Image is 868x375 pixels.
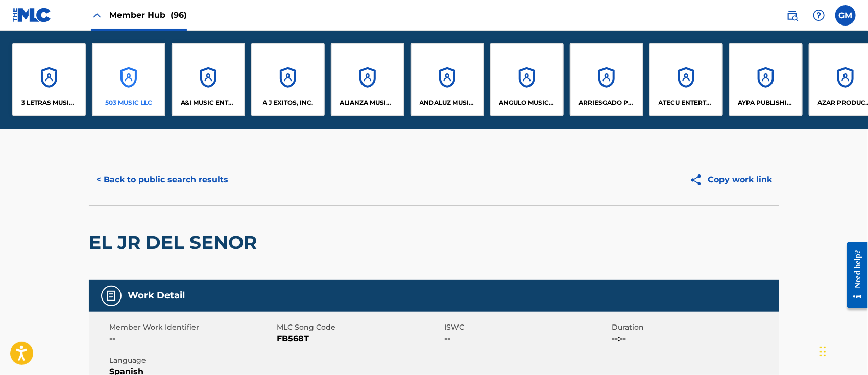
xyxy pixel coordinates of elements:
[444,322,609,333] span: ISWC
[809,5,829,26] div: Help
[331,43,404,116] a: AccountsALIANZA MUSIC PUBLISHING, INC
[171,10,187,20] span: (96)
[91,9,103,21] img: Close
[128,290,185,302] h5: Work Detail
[570,43,643,116] a: AccountsARRIESGADO PUBLISHING INC
[835,5,856,26] div: User Menu
[738,98,794,107] p: AYPA PUBLISHING LLC
[839,234,868,316] iframe: Resource Center
[659,98,714,107] p: ATECU ENTERTAINMENT, LLC
[92,43,165,116] a: Accounts503 MUSIC LLC
[251,43,325,116] a: AccountsA J EXITOS, INC.
[12,8,52,22] img: MLC Logo
[340,98,396,107] p: ALIANZA MUSIC PUBLISHING, INC
[813,9,825,21] img: help
[109,355,274,366] span: Language
[499,98,555,107] p: ANGULO MUSICA, LLC
[649,43,723,116] a: AccountsATECU ENTERTAINMENT, LLC
[277,333,442,345] span: FB568T
[683,167,779,192] button: Copy work link
[612,322,777,333] span: Duration
[109,9,187,21] span: Member Hub
[89,231,262,254] h2: EL JR DEL SENOR
[690,173,708,186] img: Copy work link
[729,43,803,116] a: AccountsAYPA PUBLISHING LLC
[444,333,609,345] span: --
[109,322,274,333] span: Member Work Identifier
[105,290,117,302] img: Work Detail
[109,333,274,345] span: --
[181,98,236,107] p: A&I MUSIC ENTERTAINMENT, INC
[277,322,442,333] span: MLC Song Code
[172,43,245,116] a: AccountsA&I MUSIC ENTERTAINMENT, INC
[786,9,799,21] img: search
[12,43,86,116] a: Accounts3 LETRAS MUSIC LLC
[782,5,803,26] a: Public Search
[411,43,484,116] a: AccountsANDALUZ MUSIC PUBLISHING LLC
[490,43,564,116] a: AccountsANGULO MUSICA, LLC
[579,98,635,107] p: ARRIESGADO PUBLISHING INC
[612,333,777,345] span: --:--
[105,98,152,107] p: 503 MUSIC LLC
[89,167,235,192] button: < Back to public search results
[820,336,826,367] div: Drag
[21,98,77,107] p: 3 LETRAS MUSIC LLC
[817,326,868,375] iframe: Chat Widget
[420,98,475,107] p: ANDALUZ MUSIC PUBLISHING LLC
[263,98,314,107] p: A J EXITOS, INC.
